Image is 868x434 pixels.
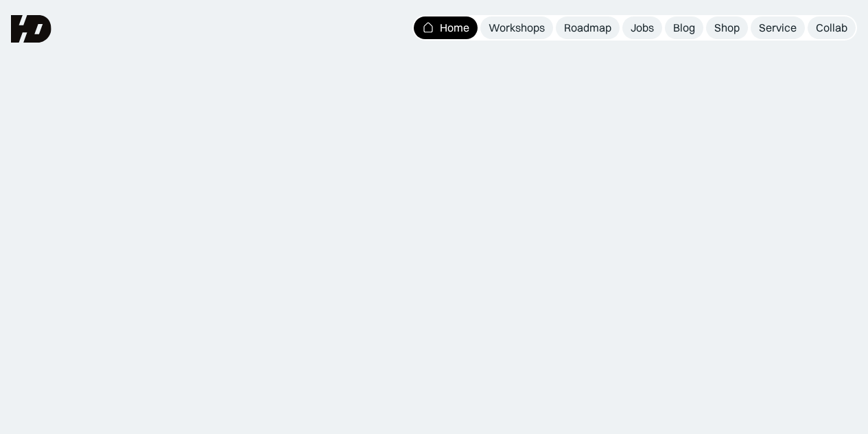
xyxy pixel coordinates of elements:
[564,21,611,35] div: Roadmap
[489,21,545,35] div: Workshops
[556,16,620,39] a: Roadmap
[440,21,469,35] div: Home
[706,16,748,39] a: Shop
[673,21,695,35] div: Blog
[480,16,553,39] a: Workshops
[631,21,654,35] div: Jobs
[808,16,856,39] a: Collab
[816,21,847,35] div: Collab
[414,16,478,39] a: Home
[622,16,662,39] a: Jobs
[759,21,797,35] div: Service
[751,16,805,39] a: Service
[665,16,703,39] a: Blog
[714,21,740,35] div: Shop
